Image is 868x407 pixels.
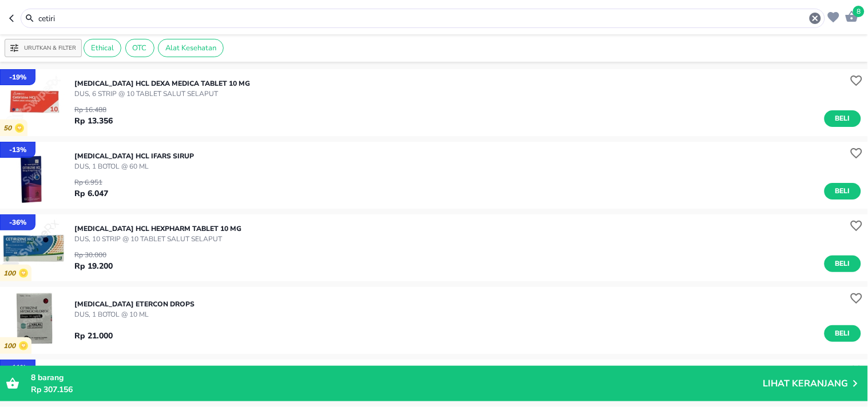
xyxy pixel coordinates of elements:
[74,260,113,272] p: Rp 19.200
[74,78,250,89] p: [MEDICAL_DATA] HCL Dexa Medica TABLET 10 MG
[833,328,853,340] span: Beli
[825,325,861,342] button: Beli
[853,6,865,17] span: 8
[9,217,26,228] p: - 36 %
[9,362,26,373] p: - 11 %
[74,224,241,234] p: [MEDICAL_DATA] HCl Hexpharm TABLET 10 MG
[74,151,194,161] p: [MEDICAL_DATA] HCL Ifars SIRUP
[833,185,853,197] span: Beli
[74,105,113,115] p: Rp 16.488
[5,39,82,57] button: Urutkan & Filter
[74,115,113,127] p: Rp 13.356
[825,256,861,272] button: Beli
[74,234,241,244] p: DUS, 10 STRIP @ 10 TABLET SALUT SELAPUT
[74,250,113,260] p: Rp 30.000
[74,299,195,309] p: [MEDICAL_DATA] Etercon DROPS
[74,187,108,199] p: Rp 6.047
[833,113,853,125] span: Beli
[158,39,224,57] div: Alat Kesehatan
[158,43,223,53] span: Alat Kesehatan
[3,269,19,278] p: 100
[825,110,861,127] button: Beli
[126,43,154,53] span: OTC
[825,183,861,199] button: Beli
[125,39,154,57] div: OTC
[74,177,108,187] p: Rp 6.951
[24,44,76,53] p: Urutkan & Filter
[9,145,26,155] p: - 13 %
[31,372,35,383] span: 8
[31,384,73,395] span: Rp 307.156
[3,124,15,133] p: 50
[37,13,808,25] input: Cari 4000+ produk di sini
[84,43,121,53] span: Ethical
[3,342,19,350] p: 100
[84,39,121,57] div: Ethical
[842,7,859,25] button: 8
[833,258,853,270] span: Beli
[74,309,195,320] p: DUS, 1 BOTOL @ 10 ML
[9,72,26,82] p: - 19 %
[74,161,194,171] p: DUS, 1 BOTOL @ 60 ML
[74,89,250,99] p: DUS, 6 STRIP @ 10 TABLET SALUT SELAPUT
[74,330,113,342] p: Rp 21.000
[31,372,763,384] p: barang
